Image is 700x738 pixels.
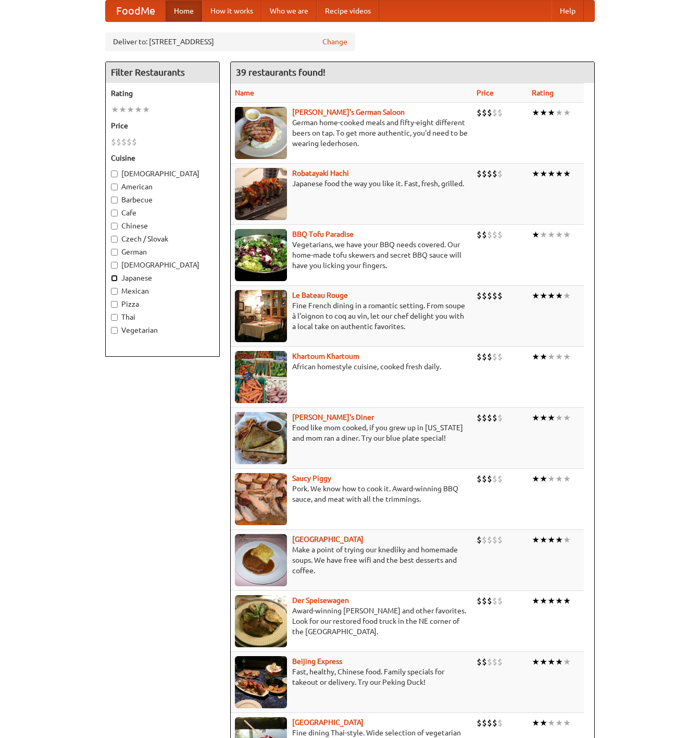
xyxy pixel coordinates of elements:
input: Mexican [111,288,118,295]
li: $ [116,136,121,148]
li: $ [492,717,497,729]
li: ★ [555,717,563,729]
li: $ [477,168,482,179]
li: $ [482,717,487,729]
li: $ [477,473,482,485]
li: ★ [555,412,563,424]
a: [GEOGRAPHIC_DATA] [292,535,364,543]
li: ★ [540,473,547,485]
li: $ [482,229,487,240]
img: czechpoint.jpg [235,534,287,586]
li: ★ [563,351,571,362]
li: $ [497,351,503,362]
li: ★ [540,290,547,301]
b: Beijing Express [292,657,342,666]
li: ★ [563,168,571,179]
label: Barbecue [111,195,214,205]
li: $ [497,290,503,301]
li: ★ [540,717,547,729]
li: ★ [127,104,134,115]
li: $ [482,290,487,301]
li: $ [492,168,497,179]
li: $ [487,717,492,729]
li: ★ [547,717,555,729]
a: [GEOGRAPHIC_DATA] [292,718,364,727]
li: ★ [134,104,142,115]
li: ★ [547,534,555,546]
li: ★ [532,229,540,240]
li: $ [127,136,132,148]
li: ★ [532,290,540,301]
input: Czech / Slovak [111,236,118,243]
li: $ [482,107,487,118]
li: ★ [540,107,547,118]
label: Czech / Slovak [111,234,214,244]
li: $ [497,229,503,240]
li: $ [482,473,487,485]
li: ★ [563,107,571,118]
li: $ [111,136,116,148]
li: ★ [555,595,563,607]
li: ★ [563,473,571,485]
li: $ [477,412,482,424]
img: speisewagen.jpg [235,595,287,647]
li: $ [492,595,497,607]
input: Cafe [111,210,118,216]
li: $ [492,229,497,240]
label: Pizza [111,299,214,309]
li: ★ [547,290,555,301]
li: $ [497,595,503,607]
a: Home [166,1,202,21]
a: Robatayaki Hachi [292,169,349,177]
p: Fine French dining in a romantic setting. From soupe à l'oignon to coq au vin, let our chef delig... [235,300,468,332]
input: Pizza [111,301,118,308]
li: $ [477,229,482,240]
li: ★ [547,656,555,668]
b: Saucy Piggy [292,474,331,482]
li: ★ [555,351,563,362]
li: $ [121,136,127,148]
li: $ [132,136,137,148]
li: $ [487,595,492,607]
li: $ [492,107,497,118]
li: $ [487,534,492,546]
li: ★ [532,107,540,118]
li: $ [492,290,497,301]
img: beijing.jpg [235,656,287,708]
p: Japanese food the way you like it. Fast, fresh, grilled. [235,178,468,189]
li: $ [477,290,482,301]
a: Khartoum Khartoum [292,352,359,360]
li: ★ [532,595,540,607]
li: ★ [563,717,571,729]
p: German home-cooked meals and fifty-eight different beers on tap. To get more authentic, you'd nee... [235,117,468,149]
label: German [111,247,214,257]
li: ★ [547,595,555,607]
p: Fast, healthy, Chinese food. Family specials for takeout or delivery. Try our Peking Duck! [235,667,468,687]
input: American [111,184,118,190]
input: Chinese [111,223,118,229]
li: $ [482,534,487,546]
b: [PERSON_NAME]'s German Saloon [292,108,405,116]
li: ★ [532,717,540,729]
li: ★ [532,168,540,179]
a: Recipe videos [317,1,379,21]
li: $ [487,290,492,301]
li: $ [482,351,487,362]
li: $ [482,656,487,668]
li: $ [497,168,503,179]
a: Der Speisewagen [292,596,349,604]
input: [DEMOGRAPHIC_DATA] [111,171,118,177]
li: $ [482,168,487,179]
li: $ [492,473,497,485]
a: FoodMe [106,1,166,21]
label: [DEMOGRAPHIC_DATA] [111,260,214,270]
li: ★ [555,534,563,546]
b: [PERSON_NAME]'s Diner [292,413,374,421]
li: ★ [547,351,555,362]
p: Vegetarians, we have your BBQ needs covered. Our home-made tofu skewers and secret BBQ sauce will... [235,239,468,271]
li: $ [482,595,487,607]
li: $ [497,656,503,668]
li: ★ [532,412,540,424]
